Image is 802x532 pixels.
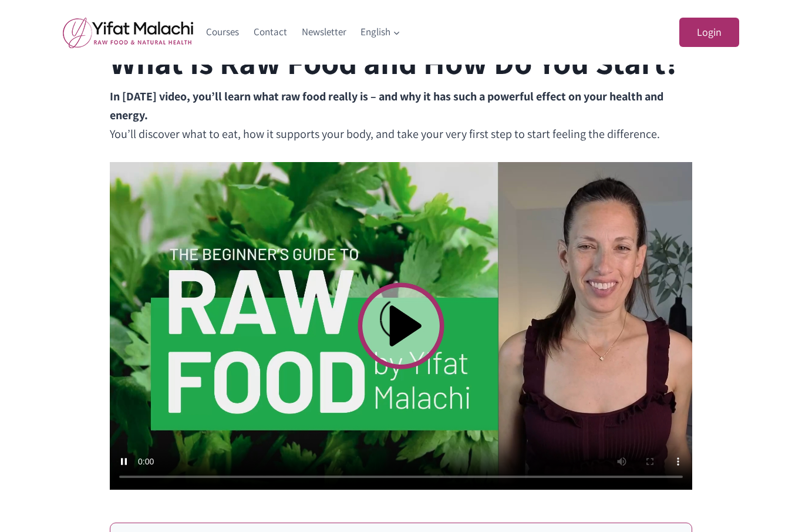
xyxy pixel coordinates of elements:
[199,18,408,46] nav: Primary Navigation
[63,17,193,48] img: yifat_logo41_en.png
[247,18,295,46] a: Contact
[199,18,247,46] a: Courses
[294,18,353,46] a: Newsletter
[110,87,692,143] p: You’ll discover what to eat, how it supports your body, and take your very first step to start fe...
[110,89,663,123] strong: In [DATE] video, you’ll learn what raw food really is – and why it has such a powerful effect on ...
[353,18,408,46] button: Child menu of English
[679,18,739,48] a: Login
